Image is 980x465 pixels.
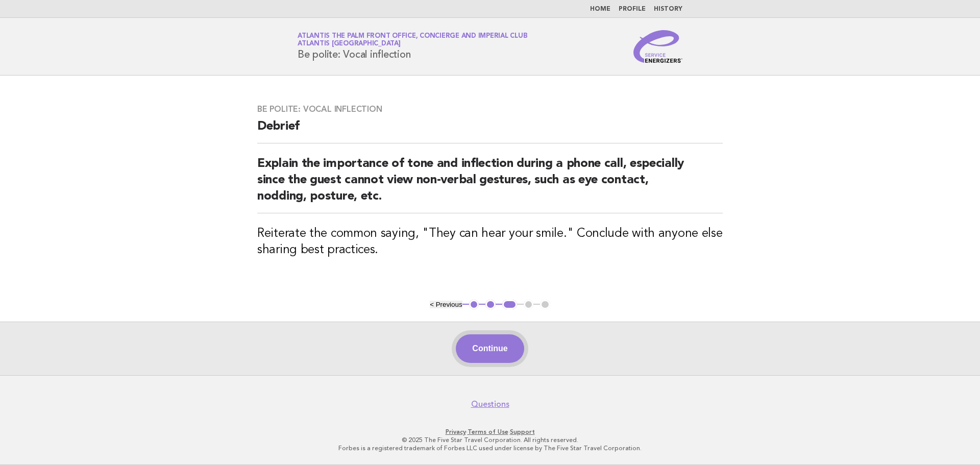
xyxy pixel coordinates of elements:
[469,300,479,310] button: 1
[446,428,466,435] a: Privacy
[502,300,517,310] button: 3
[485,300,496,310] button: 2
[257,118,723,143] h2: Debrief
[298,33,527,47] a: Atlantis The Palm Front Office, Concierge and Imperial ClubAtlantis [GEOGRAPHIC_DATA]
[298,33,527,60] h1: Be polite: Vocal inflection
[430,301,462,308] button: < Previous
[654,6,682,12] a: History
[456,334,524,363] button: Continue
[257,226,723,258] h3: Reiterate the common saying, "They can hear your smile." Conclude with anyone else sharing best p...
[633,30,682,63] img: Service Energizers
[510,428,535,435] a: Support
[471,399,509,409] a: Questions
[178,436,802,444] p: © 2025 The Five Star Travel Corporation. All rights reserved.
[298,41,401,47] span: Atlantis [GEOGRAPHIC_DATA]
[257,104,723,114] h3: Be polite: Vocal inflection
[468,428,508,435] a: Terms of Use
[619,6,646,12] a: Profile
[178,444,802,452] p: Forbes is a registered trademark of Forbes LLC used under license by The Five Star Travel Corpora...
[178,428,802,436] p: · ·
[257,156,723,213] h2: Explain the importance of tone and inflection during a phone call, especially since the guest can...
[590,6,610,12] a: Home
